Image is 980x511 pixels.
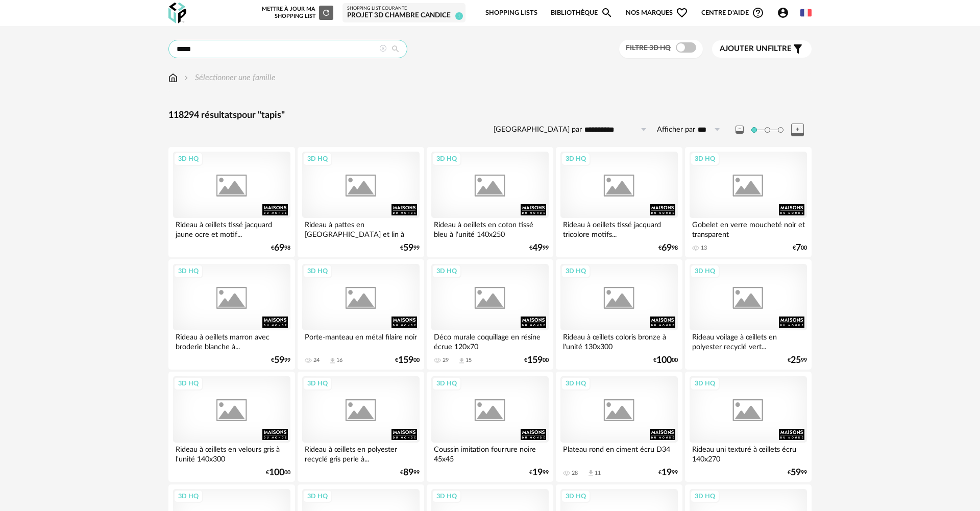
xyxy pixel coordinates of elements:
[168,3,186,23] img: OXP
[485,1,537,25] a: Shopping Lists
[551,1,613,25] a: BibliothèqueMagnify icon
[800,7,812,18] img: fr
[792,43,804,55] span: Filter icon
[626,44,671,52] span: Filtre 3D HQ
[712,40,812,58] button: Ajouter unfiltre Filter icon
[455,12,463,20] span: 1
[347,6,461,12] div: Shopping List courante
[777,7,794,19] span: Account Circle icon
[168,72,178,84] img: svg+xml;base64,PHN2ZyB3aWR0aD0iMTYiIGhlaWdodD0iMTciIHZpZXdCb3g9IjAgMCAxNiAxNyIgZmlsbD0ibm9uZSIgeG...
[347,11,461,20] div: Projet 3D Chambre Candice
[322,10,331,15] span: Refresh icon
[720,44,792,54] span: filtre
[260,6,333,20] div: Mettre à jour ma Shopping List
[347,6,461,20] a: Shopping List courante Projet 3D Chambre Candice 1
[701,7,764,19] span: Centre d'aideHelp Circle Outline icon
[720,45,768,53] span: Ajouter un
[752,7,764,19] span: Help Circle Outline icon
[777,7,789,19] span: Account Circle icon
[676,7,688,19] span: Heart Outline icon
[182,72,190,84] img: svg+xml;base64,PHN2ZyB3aWR0aD0iMTYiIGhlaWdodD0iMTYiIHZpZXdCb3g9IjAgMCAxNiAxNiIgZmlsbD0ibm9uZSIgeG...
[601,7,613,19] span: Magnify icon
[182,72,276,84] div: Sélectionner une famille
[626,1,688,25] span: Nos marques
